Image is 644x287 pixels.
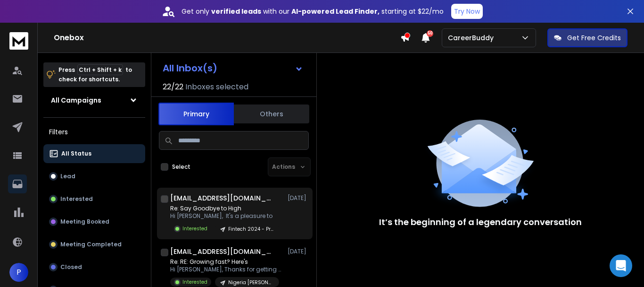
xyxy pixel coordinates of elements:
p: Meeting Booked [60,218,109,226]
p: Re: RE: Growing fast? Here's [170,258,283,266]
button: All Inbox(s) [155,59,311,78]
p: Nigeria [PERSON_NAME] [228,279,273,286]
p: Hi [PERSON_NAME], Thanks for getting back [170,266,283,273]
p: It’s the beginning of a legendary conversation [379,216,582,229]
button: Interested [43,190,145,209]
button: Get Free Credits [547,28,627,47]
button: Meeting Booked [43,212,145,231]
h1: Onebox [54,32,400,43]
button: P [9,263,28,282]
h3: Filters [43,125,145,139]
label: Select [172,163,190,171]
span: Ctrl + Shift + k [77,64,123,75]
div: Open Intercom Messenger [610,254,632,277]
button: Lead [43,167,145,186]
button: Others [234,104,309,124]
p: Interested [60,195,93,203]
button: All Campaigns [43,91,145,110]
button: Meeting Completed [43,235,145,254]
button: Closed [43,258,145,277]
p: Closed [60,263,82,271]
p: Get Free Credits [567,33,621,43]
strong: AI-powered Lead Finder, [291,7,380,16]
img: logo [9,32,28,50]
p: Try Now [454,7,480,16]
p: Get only with our starting at $22/mo [182,7,444,16]
button: Primary [158,103,234,125]
p: Interested [182,225,207,232]
button: All Status [43,144,145,163]
p: [DATE] [288,248,309,255]
button: Try Now [451,4,483,19]
p: [DATE] [288,194,309,202]
h1: [EMAIL_ADDRESS][DOMAIN_NAME] [170,247,274,256]
h1: All Campaigns [51,96,101,105]
p: Meeting Completed [60,241,122,248]
p: All Status [61,150,91,157]
h3: Inboxes selected [185,81,248,93]
strong: verified leads [211,7,261,16]
h1: [EMAIL_ADDRESS][DOMAIN_NAME] [170,193,274,203]
p: Fintech 2024 - Promise [228,226,273,233]
span: 22 / 22 [163,81,183,93]
p: Interested [182,278,207,286]
p: CareerBuddy [448,33,497,43]
h1: All Inbox(s) [163,63,217,73]
span: 50 [427,30,433,37]
p: Re: Say Goodbye to High [170,205,279,212]
p: Press to check for shortcuts. [58,65,132,84]
p: Lead [60,173,75,180]
p: Hi [PERSON_NAME], It's a pleasure to [170,212,279,220]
